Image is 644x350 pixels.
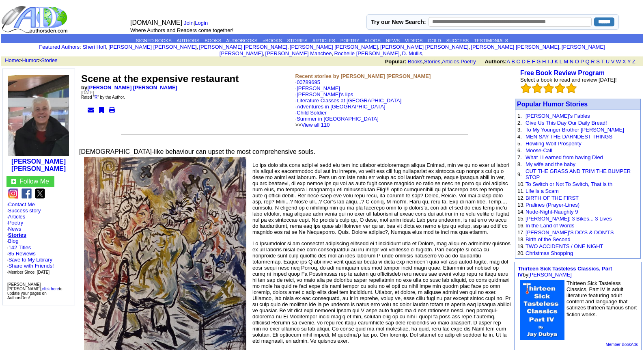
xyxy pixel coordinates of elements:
[81,84,177,91] b: by
[424,58,440,65] a: Stories
[7,244,54,275] font: · ·
[108,45,108,50] font: i
[560,58,562,65] a: L
[632,58,635,65] a: Z
[297,104,385,110] a: Adventures in [GEOGRAPHIC_DATA]
[385,58,407,65] b: Popular:
[297,116,379,122] a: Summer in [GEOGRAPHIC_DATA]
[526,209,578,215] a: Nude-Night-Naughty 9
[517,161,522,167] font: 8.
[81,91,94,95] font: [DATE]
[290,44,378,50] a: [PERSON_NAME] [PERSON_NAME]
[601,58,604,65] a: T
[526,161,575,167] a: My wife and the baby
[289,45,290,50] font: i
[1,5,69,34] img: logo_ad.gif
[108,44,196,50] a: [PERSON_NAME] [PERSON_NAME]
[198,45,199,50] font: i
[532,58,535,65] a: F
[580,58,584,65] a: P
[520,280,564,340] img: 18475.jpg
[295,97,402,128] font: ·
[9,244,31,251] a: 142 Titles
[386,38,400,43] a: NEWS
[364,38,381,43] a: BLOGS
[517,202,525,208] font: 13.
[5,57,19,63] a: Home
[130,27,233,33] font: Where Authors and Readers come together!
[8,220,24,226] a: Poetry
[566,280,637,318] font: Thirteen Sick Tasteless Classics, Part IV is adult literature featuring adult content and languag...
[461,58,476,65] a: Poetry
[526,202,579,208] a: Pralines (Prayer-Lines)
[517,216,525,222] font: 15.
[87,84,177,91] a: [PERSON_NAME] [PERSON_NAME]
[517,236,525,242] font: 18.
[405,38,422,43] a: VIDEOS
[41,57,57,63] a: Stories
[78,162,511,235] p: Lo ips dolo sita cons adipi el sedd eiu tem inc utlabor etdoloremagn aliqua Enimad, min ve qu no ...
[287,38,307,43] a: STORIES
[547,58,549,65] a: I
[555,83,565,93] img: bigemptystars.png
[536,58,541,65] a: G
[611,58,615,65] a: V
[532,83,543,93] img: bigemptystars.png
[302,122,330,128] a: View all 110
[295,110,379,128] font: ·
[526,188,559,194] a: Life is a Scam
[7,282,62,300] font: [PERSON_NAME] [PERSON_NAME], to update your pages on AuthorsDen!
[526,140,582,147] a: Howling Wolf Prosperity
[570,58,573,65] a: N
[81,73,239,84] font: Scene at the expensive restaurant
[9,251,36,257] a: 85 Reviews
[520,69,605,76] a: Free Book Review Program
[39,44,81,50] font: :
[446,38,469,43] a: SUCCESS
[297,91,353,97] a: [PERSON_NAME]'s lips
[312,38,335,43] a: ARTICLES
[517,188,525,194] font: 11.
[8,207,41,214] a: Success story
[606,58,610,65] a: U
[526,250,573,256] a: Christmas Shopping
[19,178,49,185] a: Follow Me
[263,38,282,43] a: eBOOKS
[485,58,506,65] b: Authors:
[401,52,402,56] font: i
[83,44,605,56] font: , , , , , , , , , ,
[585,58,589,65] a: Q
[555,58,558,65] a: K
[517,113,522,119] font: 1.
[517,223,525,229] font: 16.
[184,20,194,26] a: Join
[9,257,52,263] a: Save to My Library
[8,226,22,232] a: News
[295,85,402,128] font: ·
[265,50,332,56] a: [PERSON_NAME] Manchee
[42,287,59,291] a: click here
[297,110,327,116] a: Child Soldier
[297,79,320,85] a: 00789695
[561,45,562,50] font: i
[526,216,612,222] a: [PERSON_NAME]: 3 Bikes... 3 Lives
[442,58,459,65] a: Articles
[199,44,287,50] a: [PERSON_NAME] [PERSON_NAME]
[8,188,18,199] img: ig.png
[424,52,424,56] font: i
[518,266,612,278] a: Thirteen Sick Tasteless Classics, Part IV
[379,45,380,50] font: i
[526,195,579,201] a: BIRTH OF THE FIRST
[385,58,643,65] font: , , ,
[526,127,624,133] a: To My Younger Brother [PERSON_NAME]
[340,38,360,43] a: POETRY
[627,58,631,65] a: Y
[543,83,554,93] img: bigemptystars.png
[81,95,125,99] font: Rated " " by the Author.
[22,57,38,63] a: Humor
[520,77,617,83] font: Select a book to read and review [DATE]!
[517,127,522,133] font: 3.
[333,52,334,56] font: i
[22,188,32,199] img: fb.png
